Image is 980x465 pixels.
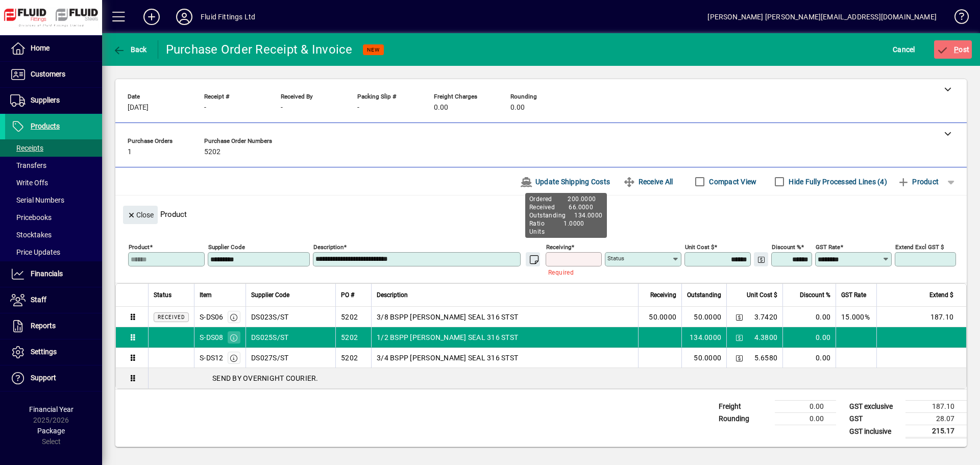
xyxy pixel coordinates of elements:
[5,88,102,113] a: Suppliers
[510,104,525,112] span: 0.00
[166,41,353,58] div: Purchase Order Receipt & Invoice
[367,46,380,53] span: NEW
[357,104,359,112] span: -
[890,40,918,59] button: Cancel
[10,213,52,222] span: Pricebooks
[934,40,972,59] button: Post
[5,313,102,339] a: Reports
[732,351,746,365] button: Change Price Levels
[335,327,371,348] td: 5202
[200,289,212,301] span: Item
[841,289,866,301] span: GST Rate
[127,207,154,224] span: Close
[782,307,836,327] td: 0.00
[893,41,915,58] span: Cancel
[10,248,60,256] span: Price Updates
[714,413,775,425] td: Rounding
[5,287,102,313] a: Staff
[844,413,905,425] td: GST
[895,243,944,251] mat-label: Extend excl GST $
[371,327,638,348] td: 1/2 BSPP [PERSON_NAME] SEAL 316 STST
[31,96,60,104] span: Suppliers
[681,348,726,368] td: 50.0000
[681,307,726,327] td: 50.0000
[246,327,335,348] td: DS025S/ST
[149,373,966,383] div: SEND BY OVERNIGHT COURIER.
[732,330,746,345] button: Change Price Levels
[37,427,65,435] span: Package
[5,36,102,61] a: Home
[754,332,778,342] span: 4.3800
[204,104,206,112] span: -
[516,173,614,191] button: Update Shipping Costs
[775,413,836,425] td: 0.00
[135,8,168,26] button: Add
[619,173,677,191] button: Receive All
[204,148,220,156] span: 5202
[5,226,102,243] a: Stocktakes
[5,339,102,365] a: Settings
[747,289,777,301] span: Unit Cost $
[335,307,371,327] td: 5202
[10,179,48,187] span: Write Offs
[10,196,64,204] span: Serial Numbers
[905,401,967,413] td: 187.10
[102,40,158,59] app-page-header-button: Back
[201,9,255,25] div: Fluid Fittings Ltd
[31,70,65,78] span: Customers
[800,289,830,301] span: Discount %
[782,327,836,348] td: 0.00
[341,289,354,301] span: PO #
[31,44,50,52] span: Home
[937,45,970,54] span: ost
[685,243,714,251] mat-label: Unit Cost $
[5,191,102,209] a: Serial Numbers
[548,266,594,277] mat-error: Required
[836,307,876,327] td: 15.000%
[200,312,224,322] div: S-DS06
[732,310,746,324] button: Change Price Levels
[281,104,283,112] span: -
[754,252,768,266] button: Change Price Levels
[754,312,778,322] span: 3.7420
[754,353,778,363] span: 5.6580
[520,174,610,190] span: Update Shipping Costs
[844,425,905,438] td: GST inclusive
[787,177,887,187] label: Hide Fully Processed Lines (4)
[816,243,840,251] mat-label: GST rate
[313,243,344,251] mat-label: Description
[687,289,721,301] span: Outstanding
[844,401,905,413] td: GST exclusive
[714,401,775,413] td: Freight
[128,148,132,156] span: 1
[158,314,185,320] span: Received
[128,104,149,112] span: [DATE]
[31,322,56,330] span: Reports
[246,348,335,368] td: DS027S/ST
[5,62,102,87] a: Customers
[31,122,60,130] span: Products
[5,139,102,157] a: Receipts
[905,425,967,438] td: 215.17
[31,348,57,356] span: Settings
[251,289,289,301] span: Supplier Code
[782,348,836,368] td: 0.00
[681,327,726,348] td: 134.0000
[31,374,56,382] span: Support
[775,401,836,413] td: 0.00
[525,193,607,238] div: Ordered 200.0000 Received 66.0000 Outstanding 134.0000 Ratio 1.0000 Units
[905,413,967,425] td: 28.07
[707,9,937,25] div: [PERSON_NAME] [PERSON_NAME][EMAIL_ADDRESS][DOMAIN_NAME]
[954,45,959,54] span: P
[123,206,158,224] button: Close
[649,312,676,322] span: 50.0000
[5,209,102,226] a: Pricebooks
[115,195,967,227] div: Product
[5,243,102,261] a: Price Updates
[246,307,335,327] td: DS023S/ST
[113,45,147,54] span: Back
[31,270,63,278] span: Financials
[110,40,150,59] button: Back
[168,8,201,26] button: Profile
[5,365,102,391] a: Support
